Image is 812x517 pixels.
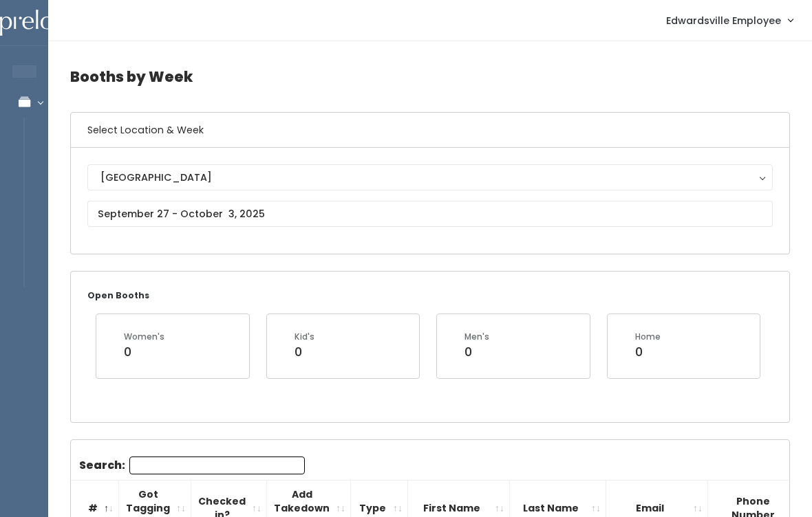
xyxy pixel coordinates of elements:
input: September 27 - October 3, 2025 [87,201,773,227]
div: Kid's [295,331,314,343]
div: Men's [464,331,489,343]
input: Search: [129,456,305,474]
div: Home [635,331,661,343]
div: 0 [464,343,489,361]
h6: Select Location & Week [71,113,789,148]
span: Edwardsville Employee [666,13,781,28]
button: [GEOGRAPHIC_DATA] [87,164,773,190]
div: 0 [124,343,164,361]
div: 0 [295,343,314,361]
div: 0 [635,343,661,361]
small: Open Booths [87,289,149,301]
div: Women's [124,331,164,343]
label: Search: [79,456,305,474]
div: [GEOGRAPHIC_DATA] [100,170,760,185]
a: Edwardsville Employee [652,5,806,35]
h4: Booths by Week [70,58,790,96]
